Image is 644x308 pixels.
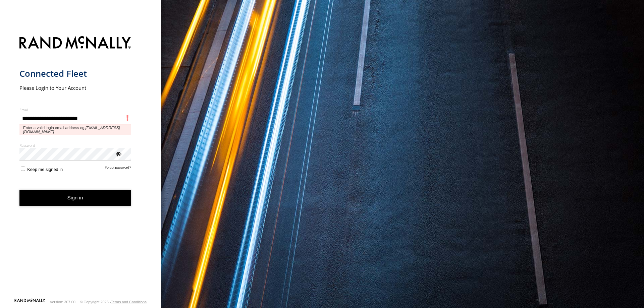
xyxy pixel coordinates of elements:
a: Visit our Website [14,299,45,305]
h2: Please Login to Your Account [19,84,131,91]
span: Enter a valid login email address eg. [19,124,131,135]
div: © Copyright 2025 - [80,300,147,304]
form: main [19,32,142,298]
a: Terms and Conditions [111,300,147,304]
label: Password [19,143,131,148]
h1: Connected Fleet [19,68,131,79]
label: Email [19,107,131,112]
div: ViewPassword [115,150,121,157]
a: Forgot password? [105,166,131,172]
span: Keep me signed in [27,167,63,172]
em: [EMAIL_ADDRESS][DOMAIN_NAME] [23,126,120,134]
button: Sign in [19,190,131,206]
input: Keep me signed in [21,167,25,171]
div: Version: 307.00 [50,300,75,304]
img: Rand McNally [19,35,131,52]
